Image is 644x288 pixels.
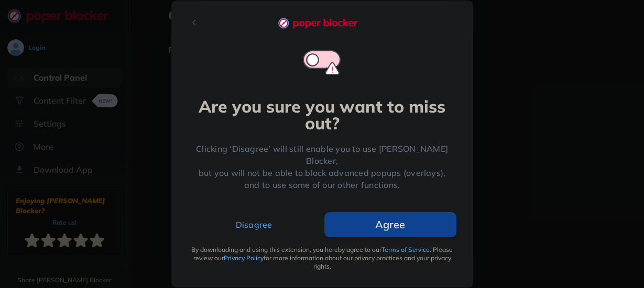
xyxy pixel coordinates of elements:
div: By downloading and using this extension, you hereby agree to our . Please review our for more inf... [188,246,456,271]
a: Terms of Service [381,246,430,253]
button: Agree [324,212,456,237]
img: logo [278,17,367,29]
div: Are you sure you want to miss out? [188,98,456,131]
button: Disagree [188,212,320,237]
div: Clicking ‘Disagree’ will still enable you to use [PERSON_NAME] Blocker, but you will not be able ... [188,143,456,191]
img: back [188,16,201,29]
a: Privacy Policy [224,254,264,262]
img: Are you sure alert icon [296,41,348,83]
